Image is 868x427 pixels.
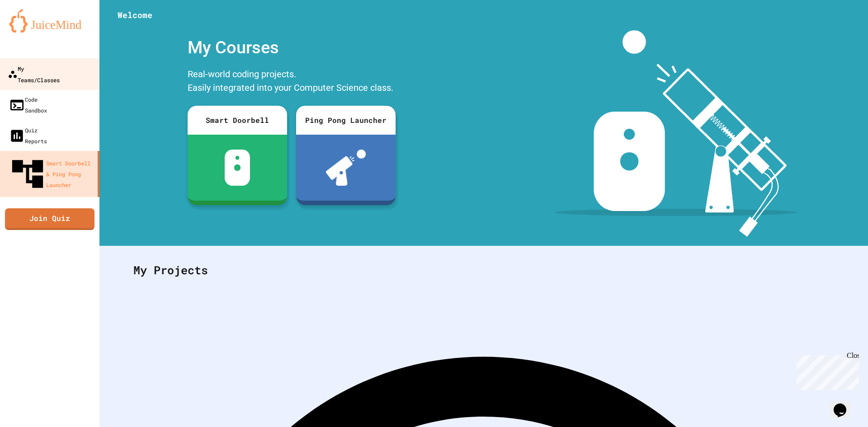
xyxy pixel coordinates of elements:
[793,352,859,390] iframe: chat widget
[326,150,366,186] img: ppl-with-ball.png
[9,155,94,192] div: Smart Doorbell & Ping Pong Launcher
[9,94,47,116] div: Code Sandbox
[124,253,843,288] div: My Projects
[183,30,400,65] div: My Courses
[830,391,859,418] iframe: chat widget
[9,125,47,146] div: Quiz Reports
[183,65,400,99] div: Real-world coding projects. Easily integrated into your Computer Science class.
[555,30,797,237] img: banner-image-my-projects.png
[4,4,62,57] div: Chat with us now!Close
[188,106,287,135] div: Smart Doorbell
[9,9,90,33] img: logo-orange.svg
[8,63,60,85] div: My Teams/Classes
[5,208,94,230] a: Join Quiz
[225,150,250,186] img: sdb-white.svg
[296,106,396,135] div: Ping Pong Launcher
